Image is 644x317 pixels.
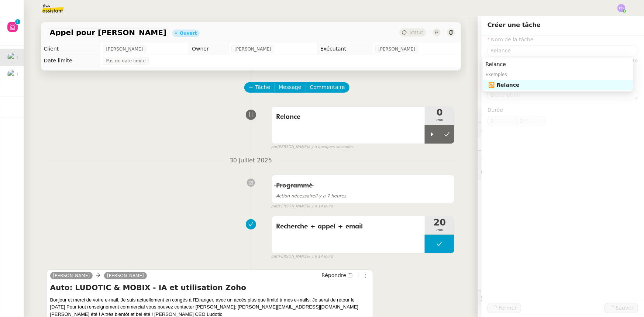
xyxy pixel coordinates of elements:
[617,4,626,12] img: svg
[321,272,346,279] span: Répondre
[106,45,143,53] span: [PERSON_NAME]
[478,123,644,137] div: 🔐Données client
[271,203,333,210] small: [PERSON_NAME]
[481,111,519,119] span: ⚙️
[478,151,644,165] div: ⏲️Tâches 21:33
[271,144,354,150] small: [PERSON_NAME]
[276,111,421,123] span: Relance
[481,295,576,301] span: 🕵️
[279,83,301,92] span: Message
[224,156,278,166] span: 30 juillet 2025
[106,57,146,65] span: Pas de date limite
[308,254,333,260] span: il y a 14 jours
[271,254,333,260] small: [PERSON_NAME]
[481,125,529,134] span: 🔐
[7,52,18,62] img: users%2FW4OQjB9BRtYK2an7yusO0WsYLsD3%2Favatar%2F28027066-518b-424c-8476-65f2e549ac29
[271,144,278,150] span: par
[425,117,454,123] span: min
[481,155,535,161] span: ⏲️
[319,271,355,279] button: Répondre
[306,82,349,93] button: Commentaire
[478,108,644,122] div: ⚙️Procédures
[310,83,345,92] span: Commentaire
[378,45,415,53] span: [PERSON_NAME]
[271,254,278,260] span: par
[481,169,541,175] span: 💬
[50,29,167,36] span: Appel pour [PERSON_NAME]
[7,69,18,79] img: users%2FW4OQjB9BRtYK2an7yusO0WsYLsD3%2Favatar%2F28027066-518b-424c-8476-65f2e549ac29
[488,303,521,313] button: Fermer
[488,21,541,28] span: Créer une tâche
[41,43,100,55] td: Client
[274,82,306,93] button: Message
[50,272,93,279] a: [PERSON_NAME]
[271,203,278,210] span: par
[41,55,100,67] td: Date limite
[425,227,454,233] span: min
[180,31,197,35] div: Ouvert
[425,218,454,227] span: 20
[276,221,421,232] span: Recherche + appel + email
[410,30,423,35] span: Statut
[425,108,454,117] span: 0
[308,203,333,210] span: il y a 14 jours
[308,144,353,150] span: il y a quelques secondes
[104,272,147,279] a: [PERSON_NAME]
[605,303,638,313] button: Sauver
[50,282,370,293] h4: Auto: LUDOTIC & MOBIX - IA et utilisation Zoho
[244,82,275,93] button: Tâche
[189,43,228,55] td: Owner
[276,193,347,199] span: il y a 7 heures
[478,291,644,305] div: 🕵️Autres demandes en cours 19
[276,182,313,189] span: Programmé
[234,45,271,53] span: [PERSON_NAME]
[15,19,20,24] nz-badge-sup: 1
[317,43,372,55] td: Exécutant
[16,19,19,26] p: 1
[276,193,315,199] span: Action nécessaire
[478,165,644,180] div: 💬Commentaires 1
[255,83,271,92] span: Tâche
